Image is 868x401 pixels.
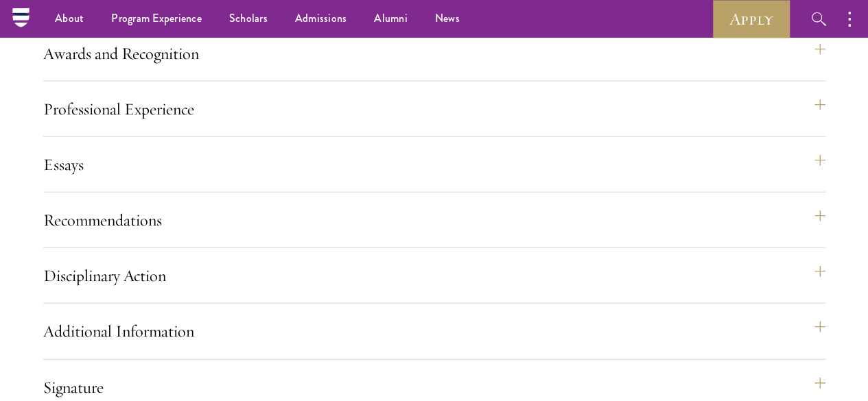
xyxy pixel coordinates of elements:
[43,37,825,70] button: Awards and Recognition
[43,148,825,181] button: Essays
[43,204,825,236] button: Recommendations
[43,93,825,125] button: Professional Experience
[43,315,825,348] button: Additional Information
[43,259,825,292] button: Disciplinary Action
